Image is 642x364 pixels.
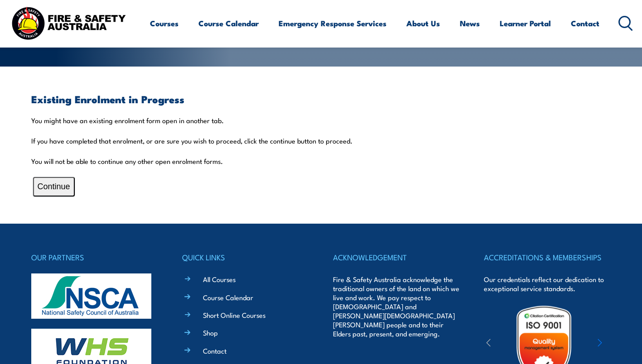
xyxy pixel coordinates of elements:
a: Learner Portal [500,11,551,35]
p: You will not be able to continue any other open enrolment forms. [31,157,611,166]
p: If you have completed that enrolment, or are sure you wish to proceed, click the continue button ... [31,136,611,145]
p: Fire & Safety Australia acknowledge the traditional owners of the land on which we live and work.... [333,275,460,338]
a: Emergency Response Services [279,11,386,35]
a: Short Online Courses [203,310,265,320]
a: Courses [150,11,179,35]
h4: OUR PARTNERS [31,251,158,263]
a: Shop [203,328,218,337]
h3: Existing Enrolment in Progress [31,94,611,104]
p: You might have an existing enrolment form open in another tab. [31,116,611,125]
a: About Us [406,11,440,35]
p: Our credentials reflect our dedication to exceptional service standards. [484,275,611,293]
a: Contact [203,346,227,355]
a: All Courses [203,274,236,284]
h4: QUICK LINKS [182,251,309,263]
h4: ACCREDITATIONS & MEMBERSHIPS [484,251,611,263]
h4: ACKNOWLEDGEMENT [333,251,460,263]
a: Course Calendar [198,11,259,35]
button: Continue [33,177,75,196]
a: Contact [571,11,599,35]
img: nsca-logo-footer [31,273,151,319]
a: Course Calendar [203,292,253,302]
a: News [460,11,480,35]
